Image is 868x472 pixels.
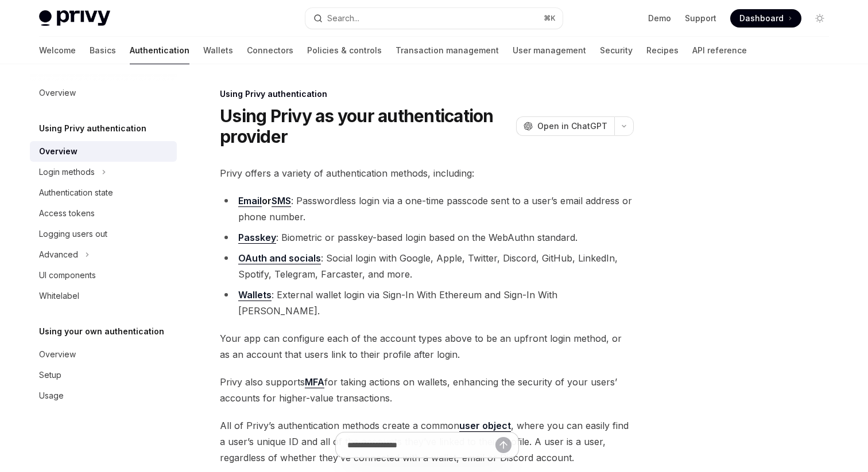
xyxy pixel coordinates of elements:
[130,37,189,64] a: Authentication
[39,389,64,403] div: Usage
[39,122,146,135] h5: Using Privy authentication
[39,86,76,100] div: Overview
[220,193,634,225] li: : Passwordless login via a one-time passcode sent to a user’s email address or phone number.
[811,9,829,28] button: Toggle dark mode
[238,195,262,207] a: Email
[30,286,177,306] a: Whitelabel
[39,368,61,382] div: Setup
[220,88,634,100] div: Using Privy authentication
[739,13,784,24] span: Dashboard
[646,37,679,64] a: Recipes
[39,248,78,262] div: Advanced
[30,83,177,103] a: Overview
[305,8,563,29] button: Open search
[39,145,77,158] div: Overview
[495,437,511,453] button: Send message
[39,348,76,361] div: Overview
[730,9,801,28] a: Dashboard
[327,11,359,25] div: Search...
[39,268,96,282] div: UI components
[90,37,116,64] a: Basics
[220,330,634,362] span: Your app can configure each of the account types above to be an upfront login method, or as an ac...
[220,106,511,147] h1: Using Privy as your authentication provider
[220,418,634,466] span: All of Privy’s authentication methods create a common , where you can easily find a user’s unique...
[347,432,495,458] input: Ask a question...
[220,287,634,319] li: : External wallet login via Sign-In With Ethereum and Sign-In With [PERSON_NAME].
[459,420,511,432] a: user object
[238,232,276,244] a: Passkey
[220,229,634,245] li: : Biometric or passkey-based login based on the WebAuthn standard.
[30,265,177,286] a: UI components
[247,37,293,64] a: Connectors
[238,289,272,301] a: Wallets
[516,116,614,136] button: Open in ChatGPT
[30,244,177,265] button: Toggle Advanced section
[39,206,95,220] div: Access tokens
[30,203,177,224] a: Access tokens
[30,385,177,406] a: Usage
[220,374,634,406] span: Privy also supports for taking actions on wallets, enhancing the security of your users’ accounts...
[685,13,716,24] a: Support
[600,37,633,64] a: Security
[648,13,671,24] a: Demo
[272,195,291,207] a: SMS
[39,289,79,303] div: Whitelabel
[30,182,177,203] a: Authentication state
[39,227,107,241] div: Logging users out
[305,376,324,388] a: MFA
[238,195,291,207] strong: or
[30,141,177,162] a: Overview
[220,250,634,282] li: : Social login with Google, Apple, Twitter, Discord, GitHub, LinkedIn, Spotify, Telegram, Farcast...
[537,120,607,132] span: Open in ChatGPT
[30,344,177,365] a: Overview
[238,252,321,264] a: OAuth and socials
[39,325,164,338] h5: Using your own authentication
[220,165,634,181] span: Privy offers a variety of authentication methods, including:
[203,37,233,64] a: Wallets
[544,14,556,23] span: ⌘ K
[30,162,177,182] button: Toggle Login methods section
[692,37,747,64] a: API reference
[307,37,382,64] a: Policies & controls
[30,224,177,244] a: Logging users out
[39,37,76,64] a: Welcome
[513,37,586,64] a: User management
[396,37,499,64] a: Transaction management
[39,186,113,200] div: Authentication state
[39,165,95,179] div: Login methods
[39,10,110,26] img: light logo
[30,365,177,385] a: Setup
